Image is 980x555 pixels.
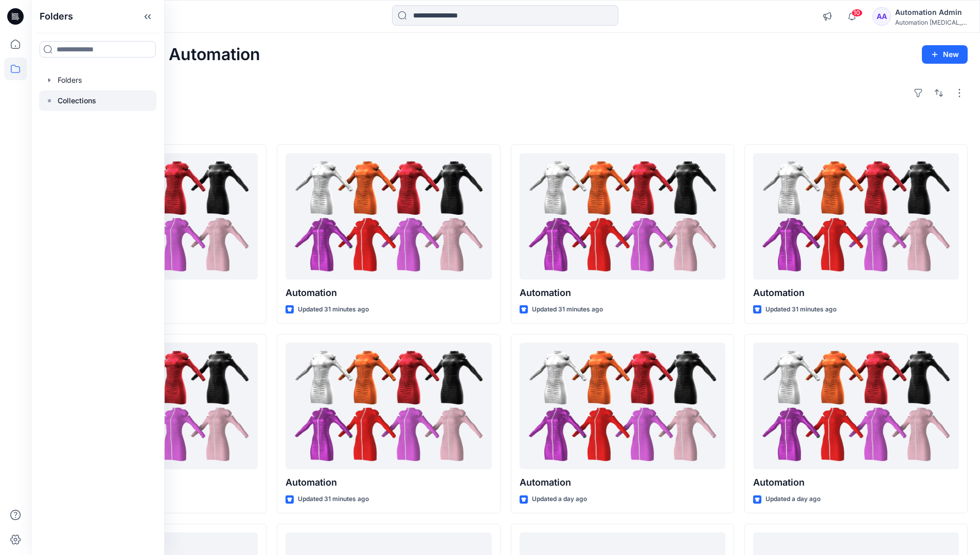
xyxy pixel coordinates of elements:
p: Updated a day ago [765,494,821,505]
p: Updated a day ago [532,494,587,505]
div: AA [872,7,891,26]
div: Automation [MEDICAL_DATA]... [895,18,967,26]
p: Updated 31 minutes ago [765,304,836,315]
a: Automation [753,343,959,470]
p: Updated 31 minutes ago [298,494,369,505]
a: Automation [520,153,725,280]
a: Automation [753,153,959,280]
p: Updated 31 minutes ago [298,304,369,315]
p: Collections [58,95,96,107]
p: Automation [753,286,959,300]
p: Automation [520,475,725,490]
a: Automation [286,153,491,280]
p: Automation [753,475,959,490]
a: Automation [286,343,491,470]
div: Automation Admin [895,6,967,18]
p: Automation [286,475,491,490]
p: Automation [286,286,491,300]
p: Automation [520,286,725,300]
h4: Styles [43,122,968,134]
a: Automation [520,343,725,470]
p: Updated 31 minutes ago [532,304,603,315]
span: 10 [851,9,863,17]
button: New [922,45,968,64]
